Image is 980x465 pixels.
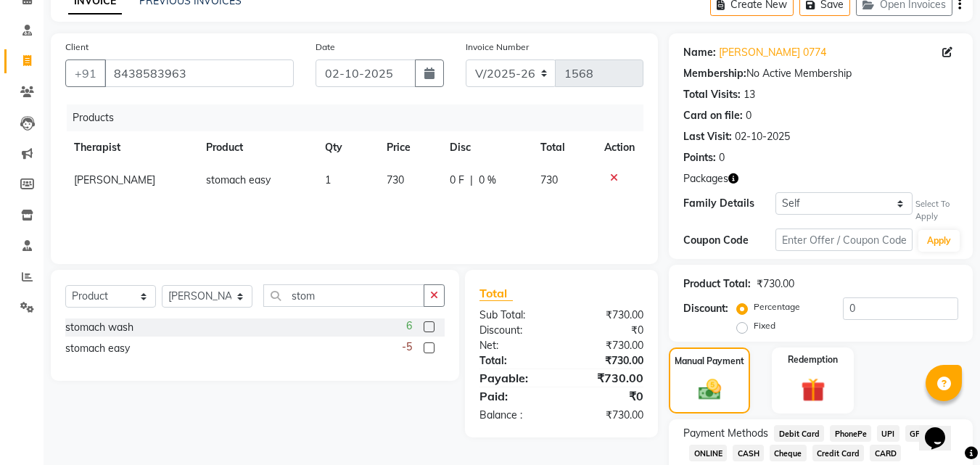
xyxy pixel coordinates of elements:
span: Debit Card [774,425,824,442]
div: Card on file: [683,108,743,123]
span: CASH [733,445,764,461]
label: Invoice Number [466,41,529,54]
th: Therapist [65,131,197,164]
div: Last Visit: [683,129,732,144]
div: Membership: [683,66,746,81]
th: Disc [441,131,532,164]
div: Net: [469,338,561,353]
div: Name: [683,45,716,60]
th: Price [378,131,442,164]
span: GPay [905,425,935,442]
span: 6 [406,318,412,334]
div: Select To Apply [915,198,958,223]
span: 1 [325,173,331,186]
div: stomach wash [65,320,133,335]
input: Search by Name/Mobile/Email/Code [104,59,294,87]
span: PhonePe [830,425,871,442]
div: ₹730.00 [561,353,654,369]
label: Date [316,41,335,54]
div: ₹0 [561,387,654,405]
div: 0 [746,108,752,123]
div: Total Visits: [683,87,741,102]
span: stomach easy [206,173,271,186]
span: | [470,173,473,188]
input: Enter Offer / Coupon Code [775,229,913,251]
span: Cheque [770,445,807,461]
div: No Active Membership [683,66,958,81]
div: ₹730.00 [757,276,794,292]
span: 730 [540,173,558,186]
label: Fixed [754,319,775,332]
div: ₹730.00 [561,308,654,323]
span: 730 [387,173,404,186]
button: +91 [65,59,106,87]
div: 0 [719,150,725,165]
a: [PERSON_NAME] 0774 [719,45,826,60]
label: Manual Payment [675,355,744,368]
span: UPI [877,425,899,442]
span: Packages [683,171,728,186]
div: Total: [469,353,561,369]
span: ONLINE [689,445,727,461]
th: Qty [316,131,378,164]
div: stomach easy [65,341,130,356]
div: Balance : [469,408,561,423]
div: Coupon Code [683,233,775,248]
div: Products [67,104,654,131]
label: Percentage [754,300,800,313]
div: Discount: [469,323,561,338]
div: Sub Total: [469,308,561,323]
span: 0 F [450,173,464,188]
span: CARD [870,445,901,461]
div: ₹730.00 [561,408,654,423]
button: Apply [918,230,960,252]
span: Payment Methods [683,426,768,441]
th: Action [596,131,643,164]
img: _gift.svg [794,375,833,405]
div: ₹0 [561,323,654,338]
div: Discount: [683,301,728,316]
input: Search or Scan [263,284,424,307]
img: _cash.svg [691,376,728,403]
th: Product [197,131,316,164]
div: ₹730.00 [561,338,654,353]
label: Client [65,41,88,54]
iframe: chat widget [919,407,965,450]
span: [PERSON_NAME] [74,173,155,186]
div: Points: [683,150,716,165]
div: 02-10-2025 [735,129,790,144]
div: Payable: [469,369,561,387]
div: Product Total: [683,276,751,292]
div: Family Details [683,196,775,211]
span: Credit Card [812,445,865,461]
label: Redemption [788,353,838,366]
span: 0 % [479,173,496,188]
div: Paid: [469,387,561,405]
th: Total [532,131,596,164]
div: 13 [744,87,755,102]
div: ₹730.00 [561,369,654,387]
span: Total [479,286,513,301]
span: -5 [402,340,412,355]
